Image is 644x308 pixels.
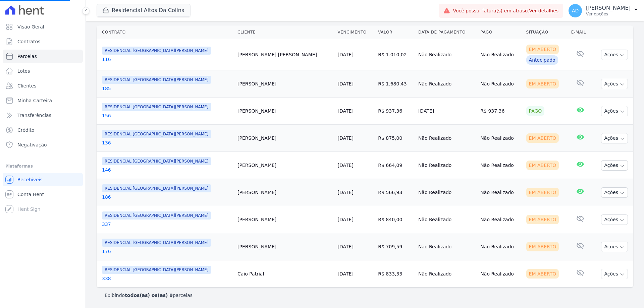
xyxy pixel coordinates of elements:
button: Ações [601,214,628,225]
a: [DATE] [338,217,354,222]
b: todos(as) os(as) 9 [125,293,173,298]
td: [PERSON_NAME] [PERSON_NAME] [235,39,335,70]
td: Não Realizado [416,39,478,70]
span: RESIDENCIAL [GEOGRAPHIC_DATA][PERSON_NAME] [102,157,211,165]
button: Ações [601,106,628,116]
a: Negativação [3,138,83,151]
a: 146 [102,167,232,173]
td: R$ 664,09 [375,152,416,179]
td: Caio Patrial [235,260,335,288]
a: [DATE] [338,135,354,141]
a: Visão Geral [3,20,83,34]
td: Não Realizado [478,70,523,98]
a: Recebíveis [3,173,83,186]
a: [DATE] [338,108,354,114]
a: 136 [102,139,232,146]
a: Minha Carteira [3,94,83,107]
th: Data de Pagamento [416,25,478,39]
a: 186 [102,194,232,200]
a: Lotes [3,64,83,78]
span: RESIDENCIAL [GEOGRAPHIC_DATA][PERSON_NAME] [102,211,211,220]
a: 156 [102,112,232,119]
td: R$ 875,00 [375,125,416,152]
a: Ver detalhes [529,8,559,13]
span: Lotes [17,68,30,74]
td: R$ 937,36 [478,98,523,125]
div: Em Aberto [526,242,559,251]
a: 185 [102,85,232,92]
p: Exibindo parcelas [105,292,193,299]
a: Clientes [3,79,83,93]
td: Não Realizado [416,206,478,233]
button: Ações [601,133,628,143]
td: R$ 840,00 [375,206,416,233]
td: [DATE] [416,98,478,125]
div: Em Aberto [526,269,559,279]
th: Cliente [235,25,335,39]
td: R$ 1.010,02 [375,39,416,70]
td: [PERSON_NAME] [235,179,335,206]
th: Vencimento [335,25,376,39]
td: Não Realizado [416,233,478,260]
span: RESIDENCIAL [GEOGRAPHIC_DATA][PERSON_NAME] [102,130,211,138]
td: Não Realizado [416,152,478,179]
div: Em Aberto [526,79,559,88]
span: RESIDENCIAL [GEOGRAPHIC_DATA][PERSON_NAME] [102,47,211,55]
a: Transferências [3,109,83,122]
td: [PERSON_NAME] [235,152,335,179]
a: 337 [102,221,232,228]
span: Clientes [17,82,36,89]
span: Transferências [17,112,51,119]
a: [DATE] [338,271,354,276]
a: 338 [102,275,232,282]
span: Visão Geral [17,23,44,30]
span: Contratos [17,38,40,45]
p: Ver opções [586,11,631,17]
td: [PERSON_NAME] [235,98,335,125]
div: Em Aberto [526,188,559,197]
a: Crédito [3,123,83,137]
span: AD [572,8,579,13]
a: [DATE] [338,244,354,249]
td: [PERSON_NAME] [235,233,335,260]
a: Contratos [3,35,83,48]
a: [DATE] [338,52,354,57]
div: Em Aberto [526,161,559,170]
a: [DATE] [338,81,354,86]
td: Não Realizado [416,179,478,206]
div: Antecipado [526,55,558,65]
a: [DATE] [338,190,354,195]
span: Minha Carteira [17,97,52,104]
td: R$ 937,36 [375,98,416,125]
td: Não Realizado [478,206,523,233]
span: Negativação [17,141,47,148]
span: Parcelas [17,53,37,60]
button: Ações [601,50,628,60]
td: Não Realizado [478,260,523,288]
td: Não Realizado [478,39,523,70]
th: Valor [375,25,416,39]
div: Em Aberto [526,215,559,224]
span: Crédito [17,127,35,133]
td: Não Realizado [416,260,478,288]
button: Ações [601,79,628,89]
p: [PERSON_NAME] [586,5,631,11]
div: Em Aberto [526,133,559,143]
a: Conta Hent [3,188,83,201]
th: Situação [524,25,569,39]
th: Contrato [97,25,235,39]
td: Não Realizado [478,152,523,179]
td: Não Realizado [478,179,523,206]
span: RESIDENCIAL [GEOGRAPHIC_DATA][PERSON_NAME] [102,184,211,192]
a: [DATE] [338,163,354,168]
span: Recebíveis [17,176,43,183]
a: 116 [102,56,232,63]
th: Pago [478,25,523,39]
button: Ações [601,160,628,171]
td: Não Realizado [478,233,523,260]
td: Não Realizado [416,125,478,152]
span: RESIDENCIAL [GEOGRAPHIC_DATA][PERSON_NAME] [102,103,211,111]
button: Ações [601,242,628,252]
span: RESIDENCIAL [GEOGRAPHIC_DATA][PERSON_NAME] [102,239,211,247]
div: Em Aberto [526,45,559,54]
